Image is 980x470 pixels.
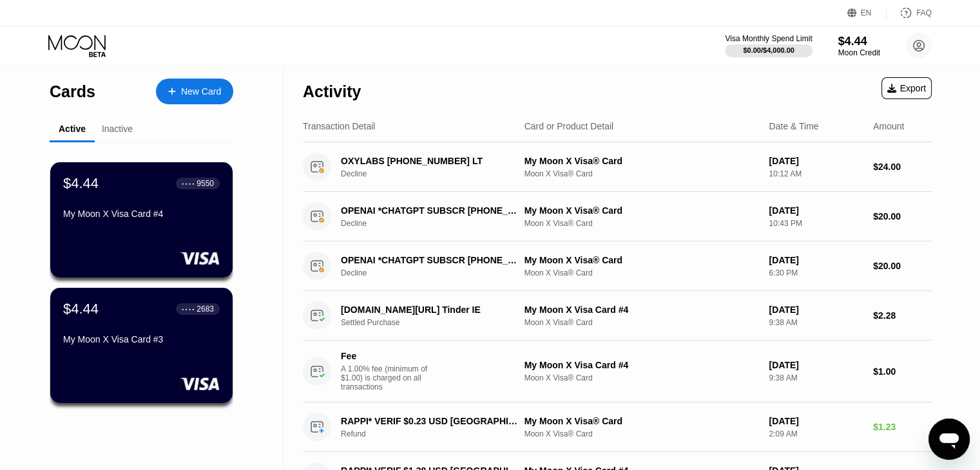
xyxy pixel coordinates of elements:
div: OXYLABS [PHONE_NUMBER] LT [341,156,517,166]
div: 9:38 AM [769,373,863,382]
div: Decline [341,219,531,228]
div: Active [59,124,86,134]
div: My Moon X Visa® Card [524,416,759,426]
div: Inactive [102,124,133,134]
div: OXYLABS [PHONE_NUMBER] LTDeclineMy Moon X Visa® CardMoon X Visa® Card[DATE]10:12 AM$24.00 [303,142,932,192]
div: 9:38 AM [769,318,863,327]
div: $4.44● ● ● ●9550My Moon X Visa Card #4 [50,162,233,277]
div: 6:30 PM [769,268,863,277]
div: [DATE] [769,360,863,370]
div: Cards [50,82,95,101]
div: My Moon X Visa® Card [524,255,759,265]
div: Visa Monthly Spend Limit$0.00/$4,000.00 [725,34,812,57]
div: $4.44● ● ● ●2683My Moon X Visa Card #3 [50,288,233,403]
div: Visa Monthly Spend Limit [725,34,812,43]
div: [DATE] [769,305,863,315]
div: FAQ [887,6,932,19]
div: Moon X Visa® Card [524,318,759,327]
div: [DOMAIN_NAME][URL] Tinder IE [341,305,517,315]
div: 2:09 AM [769,429,863,438]
div: Moon X Visa® Card [524,268,759,277]
div: Moon X Visa® Card [524,429,759,438]
div: $24.00 [873,162,932,172]
div: My Moon X Visa Card #4 [524,360,759,370]
div: OPENAI *CHATGPT SUBSCR [PHONE_NUMBER] US [341,255,517,265]
div: EN [861,8,872,17]
div: RAPPI* VERIF $0.23 USD [GEOGRAPHIC_DATA] NL [341,416,517,426]
div: Activity [303,82,361,101]
div: FAQ [916,8,932,17]
div: Moon X Visa® Card [524,219,759,228]
div: $1.00 [873,366,932,377]
div: Amount [873,121,904,131]
div: My Moon X Visa Card #4 [524,305,759,315]
div: $4.44 [63,175,99,192]
div: Decline [341,268,531,277]
div: [DATE] [769,205,863,216]
div: Moon X Visa® Card [524,373,759,382]
div: Decline [341,169,531,178]
div: 2683 [197,305,214,314]
div: $1.23 [873,422,932,432]
div: My Moon X Visa Card #3 [63,334,220,344]
div: Moon Credit [838,48,880,57]
div: 9550 [197,179,214,188]
div: Transaction Detail [303,121,375,131]
div: New Card [156,79,233,104]
div: [DATE] [769,416,863,426]
div: My Moon X Visa Card #4 [63,209,220,219]
div: OPENAI *CHATGPT SUBSCR [PHONE_NUMBER] US [341,205,517,216]
div: FeeA 1.00% fee (minimum of $1.00) is charged on all transactionsMy Moon X Visa Card #4Moon X Visa... [303,341,932,402]
div: [DATE] [769,156,863,166]
div: OPENAI *CHATGPT SUBSCR [PHONE_NUMBER] USDeclineMy Moon X Visa® CardMoon X Visa® Card[DATE]10:43 P... [303,192,932,241]
div: Fee [341,351,431,361]
div: [DATE] [769,255,863,265]
div: Date & Time [769,121,818,131]
div: RAPPI* VERIF $0.23 USD [GEOGRAPHIC_DATA] NLRefundMy Moon X Visa® CardMoon X Visa® Card[DATE]2:09 ... [303,402,932,452]
div: $20.00 [873,261,932,271]
div: $4.44 [838,35,880,48]
div: ● ● ● ● [182,182,195,185]
div: OPENAI *CHATGPT SUBSCR [PHONE_NUMBER] USDeclineMy Moon X Visa® CardMoon X Visa® Card[DATE]6:30 PM... [303,241,932,291]
div: 10:43 PM [769,219,863,228]
div: Refund [341,429,531,438]
div: [DOMAIN_NAME][URL] Tinder IESettled PurchaseMy Moon X Visa Card #4Moon X Visa® Card[DATE]9:38 AM$... [303,291,932,341]
div: My Moon X Visa® Card [524,156,759,166]
div: $4.44Moon Credit [838,35,880,57]
div: $4.44 [63,301,99,317]
div: $2.28 [873,310,932,321]
div: Settled Purchase [341,318,531,327]
div: $20.00 [873,211,932,221]
iframe: Button to launch messaging window [928,418,970,460]
div: EN [847,6,887,19]
div: A 1.00% fee (minimum of $1.00) is charged on all transactions [341,364,437,391]
div: My Moon X Visa® Card [524,205,759,216]
div: Card or Product Detail [524,121,614,131]
div: ● ● ● ● [182,307,195,311]
div: $0.00 / $4,000.00 [743,46,794,54]
div: 10:12 AM [769,169,863,178]
div: Export [887,83,926,93]
div: Moon X Visa® Card [524,169,759,178]
div: New Card [181,86,221,97]
div: Export [881,77,932,99]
